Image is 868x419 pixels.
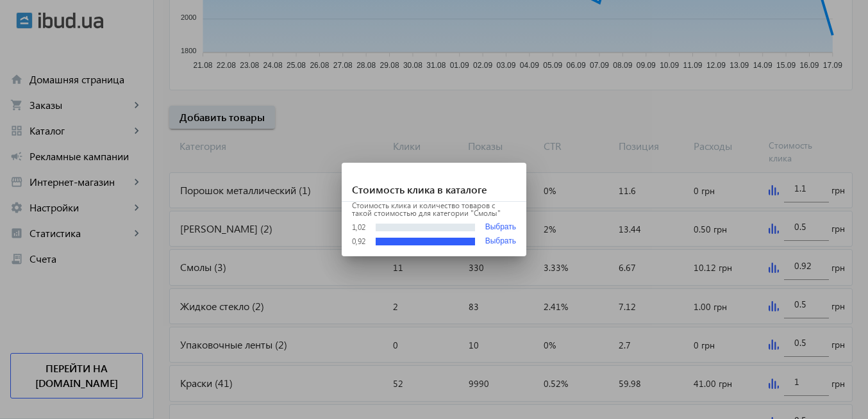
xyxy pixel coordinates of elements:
[485,222,516,232] button: Выбрать
[485,237,516,246] button: Выбрать
[352,202,516,217] p: Стоимость клика и количество товаров с такой стоимостью для категории "Смолы"
[352,224,365,231] div: 1,02
[352,238,365,245] div: 0,92
[342,163,526,202] h1: Стоимость клика в каталоге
